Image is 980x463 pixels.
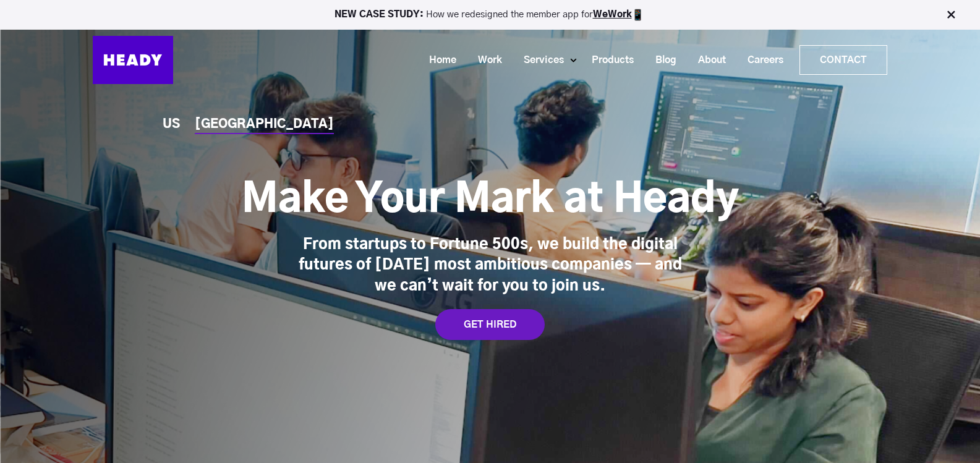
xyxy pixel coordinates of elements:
[435,309,545,340] a: GET HIRED
[163,118,180,131] a: US
[945,9,957,21] img: Close Bar
[242,176,739,225] h1: Make Your Mark at Heady
[800,46,887,74] a: Contact
[732,49,790,72] a: Careers
[593,10,632,19] a: WeWork
[632,9,644,21] img: app emoji
[93,36,173,84] img: Heady_Logo_Web-01 (1)
[334,10,426,19] strong: NEW CASE STUDY:
[414,49,462,72] a: Home
[299,235,682,297] div: From startups to Fortune 500s, we build the digital futures of [DATE] most ambitious companies — ...
[185,45,887,75] div: Navigation Menu
[508,49,570,72] a: Services
[195,118,334,131] a: [GEOGRAPHIC_DATA]
[683,49,732,72] a: About
[6,9,974,21] p: How we redesigned the member app for
[462,49,508,72] a: Work
[640,49,683,72] a: Blog
[576,49,640,72] a: Products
